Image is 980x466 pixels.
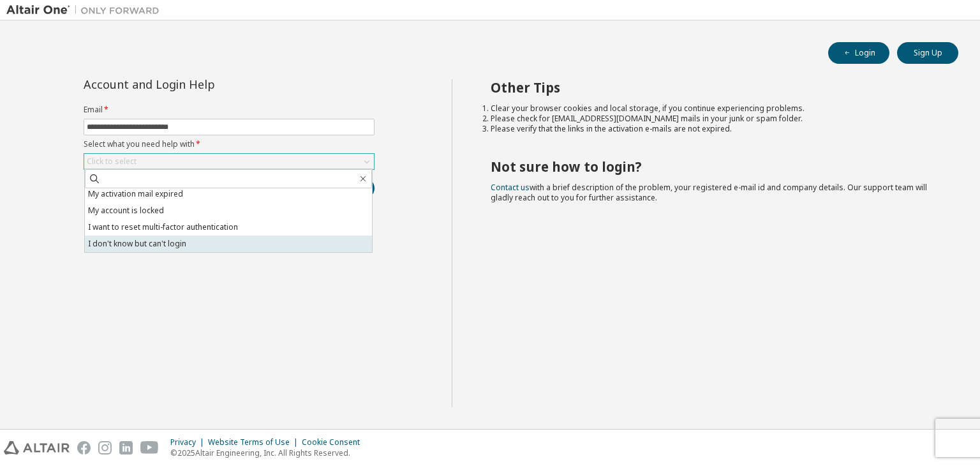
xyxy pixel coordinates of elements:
[170,447,367,458] p: © 2025 Altair Engineering, Inc. All Rights Reserved.
[84,139,375,149] label: Select what you need help with
[87,156,137,167] div: Click to select
[6,4,166,17] img: Altair One
[119,441,133,455] img: linkedin.svg
[84,154,374,169] div: Click to select
[897,42,958,64] button: Sign Up
[170,437,208,447] div: Privacy
[98,441,112,455] img: instagram.svg
[491,103,936,114] li: Clear your browser cookies and local storage, if you continue experiencing problems.
[140,441,159,455] img: youtube.svg
[4,441,70,455] img: altair_logo.svg
[491,114,936,124] li: Please check for [EMAIL_ADDRESS][DOMAIN_NAME] mails in your junk or spam folder.
[491,79,936,96] h2: Other Tips
[491,124,936,134] li: Please verify that the links in the activation e-mails are not expired.
[85,186,372,202] li: My activation mail expired
[77,441,91,455] img: facebook.svg
[208,437,302,447] div: Website Terms of Use
[828,42,889,64] button: Login
[491,182,530,193] a: Contact us
[491,182,927,203] span: with a brief description of the problem, your registered e-mail id and company details. Our suppo...
[302,437,367,447] div: Cookie Consent
[84,105,375,115] label: Email
[84,79,316,89] div: Account and Login Help
[491,158,936,175] h2: Not sure how to login?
